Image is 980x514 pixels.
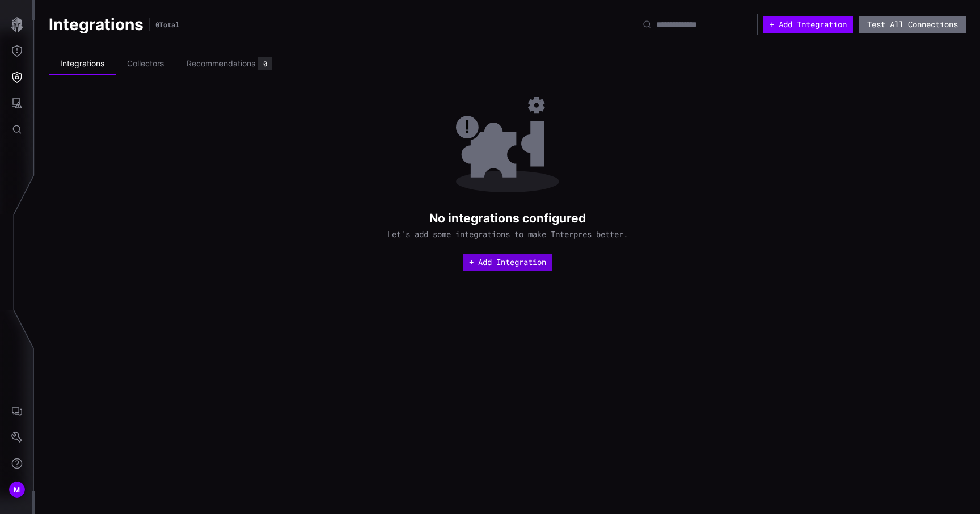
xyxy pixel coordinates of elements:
div: 0 [263,60,267,67]
h1: Integrations [49,14,143,35]
div: 0 Total [155,21,179,28]
span: Let's add some integrations to make Interpres better. [387,229,628,239]
h2: No integrations configured [429,210,586,226]
button: M [1,477,33,503]
button: + Add Integration [463,254,552,271]
button: + Add Integration [763,16,853,33]
div: Recommendations [187,58,255,69]
li: Integrations [49,53,116,75]
button: Test All Connections [859,16,966,33]
span: M [14,484,20,496]
li: Collectors [116,53,175,75]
